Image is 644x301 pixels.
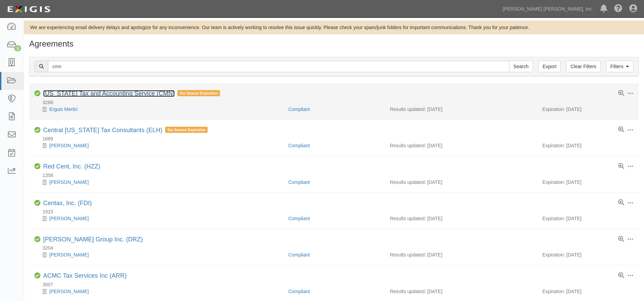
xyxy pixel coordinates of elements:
[618,127,624,133] a: View results summary
[618,273,624,279] a: View results summary
[43,236,143,243] div: Vincent Group Inc. (DRZ)
[34,215,283,222] div: Dan SeftoN
[618,90,624,97] a: View results summary
[390,179,532,186] div: Results updated: [DATE]
[34,90,40,97] i: Compliant
[34,251,283,258] div: Robert Vincent
[34,281,639,288] div: 3507
[34,163,40,170] i: Compliant
[34,135,639,142] div: 1689
[390,251,532,258] div: Results updated: [DATE]
[29,39,639,48] h1: Agreements
[542,288,634,295] div: Expiration: [DATE]
[34,127,40,133] i: Compliant
[34,208,639,215] div: 1915
[288,252,310,258] a: Compliant
[618,236,624,242] a: View results summary
[43,127,162,134] a: Central [US_STATE] Tax Consultants (ELH)
[43,200,92,207] div: Centax, Inc. (FDI)
[34,142,283,149] div: Jeffrey Davidson
[49,216,89,221] a: [PERSON_NAME]
[288,216,310,221] a: Compliant
[542,142,634,149] div: Expiration: [DATE]
[606,61,633,72] a: Filters
[34,179,283,186] div: George Alberici
[542,215,634,222] div: Expiration: [DATE]
[34,106,283,113] div: Erguis Mertiri
[43,90,175,97] a: [US_STATE] Tax and Accounting Service (CMN)
[34,236,40,242] i: Compliant
[43,163,100,171] div: Red Cent, Inc. (HZZ)
[49,179,89,185] a: [PERSON_NAME]
[390,142,532,149] div: Results updated: [DATE]
[499,2,597,16] a: [PERSON_NAME] [PERSON_NAME], Inc.
[288,106,310,112] a: Compliant
[288,289,310,294] a: Compliant
[34,273,40,279] i: Compliant
[390,106,532,113] div: Results updated: [DATE]
[288,179,310,185] a: Compliant
[34,244,639,251] div: 3204
[43,90,220,98] div: New York Tax and Accounting Service (CMN)
[43,236,143,243] a: [PERSON_NAME] Group Inc. (DRZ)
[5,3,52,15] img: logo-5460c22ac91f19d4615b14bd174203de0afe785f0fc80cf4dbbc73dc1793850b.png
[43,163,100,170] a: Red Cent, Inc. (HZZ)
[48,61,509,72] input: Search
[14,45,21,51] div: 1
[49,289,89,294] a: [PERSON_NAME]
[43,127,208,134] div: Central Mississippi Tax Consultants (ELH)
[34,288,283,295] div: Ghulam Mustafa
[614,5,622,13] i: Help Center - Complianz
[542,251,634,258] div: Expiration: [DATE]
[49,106,77,112] a: Erguis Mertiri
[177,90,220,96] span: Tax Season Expiration
[618,163,624,170] a: View results summary
[34,172,639,179] div: 1358
[34,99,639,106] div: 3268
[34,200,40,206] i: Compliant
[43,272,127,280] div: ACMC Tax Services Inc (ARR)
[542,179,634,186] div: Expiration: [DATE]
[49,252,89,258] a: [PERSON_NAME]
[618,200,624,206] a: View results summary
[43,200,92,206] a: Centax, Inc. (FDI)
[538,61,561,72] a: Export
[390,215,532,222] div: Results updated: [DATE]
[43,272,127,279] a: ACMC Tax Services Inc (ARR)
[566,61,600,72] a: Clear Filters
[288,143,310,148] a: Compliant
[24,24,644,31] div: We are experiencing email delivery delays and apologize for any inconvenience. Our team is active...
[49,143,89,148] a: [PERSON_NAME]
[390,288,532,295] div: Results updated: [DATE]
[509,61,533,72] input: Search
[165,127,208,133] span: Tax Season Expiration
[542,106,634,113] div: Expiration: [DATE]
